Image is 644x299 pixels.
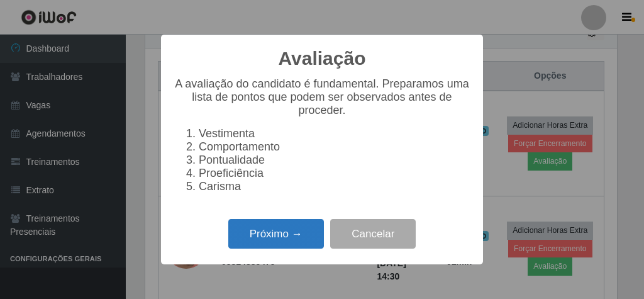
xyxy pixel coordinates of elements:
[330,219,416,249] button: Cancelar
[199,154,470,167] li: Pontualidade
[174,77,470,117] p: A avaliação do candidato é fundamental. Preparamos uma lista de pontos que podem ser observados a...
[199,127,470,140] li: Vestimenta
[199,180,470,193] li: Carisma
[199,140,470,154] li: Comportamento
[228,219,324,249] button: Próximo →
[279,47,366,70] h2: Avaliação
[199,167,470,180] li: Proeficiência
